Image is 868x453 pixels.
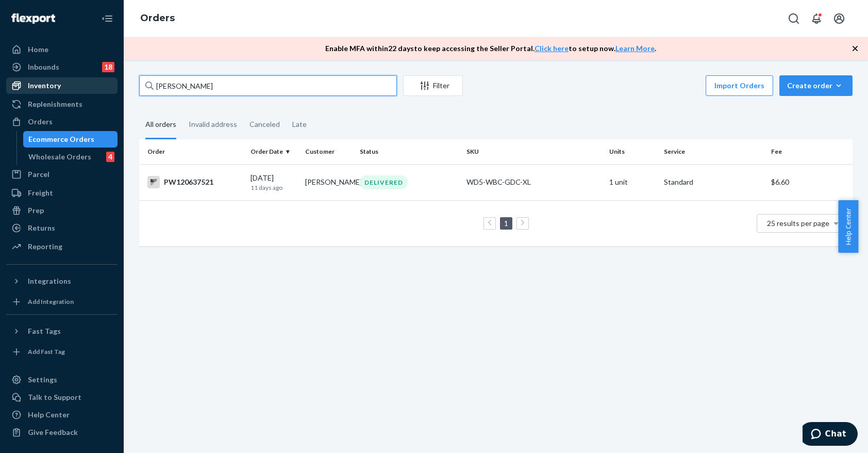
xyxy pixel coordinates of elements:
[140,12,175,24] a: Orders
[11,13,55,24] img: Flexport logo
[28,427,78,438] div: Give Feedback
[249,111,280,138] div: Canceled
[28,80,61,91] div: Inventory
[767,219,829,228] span: 25 results per page
[132,4,183,34] ol: breadcrumbs
[806,8,827,29] button: Open notifications
[106,152,114,162] div: 4
[6,238,118,255] a: Reporting
[189,111,237,138] div: Invalid address
[28,276,71,286] div: Integrations
[466,177,601,187] div: WD5-WBC-GDC-XL
[147,176,242,188] div: PW120637521
[803,422,858,448] iframe: Opens a widget where you can chat to one of our agents
[6,96,118,112] a: Replenishments
[6,166,118,183] a: Parcel
[502,219,510,228] a: Page 1 is your current page
[325,43,656,54] p: Enable MFA within 22 days to keep accessing the Seller Portal. to setup now. .
[28,375,57,385] div: Settings
[787,80,845,91] div: Create order
[6,114,118,130] a: Orders
[251,183,297,192] p: 11 days ago
[605,164,660,200] td: 1 unit
[356,139,463,164] th: Status
[783,8,804,29] button: Open Search Box
[246,139,301,164] th: Order Date
[6,389,118,406] button: Talk to Support
[28,169,49,180] div: Parcel
[292,111,307,138] div: Late
[139,139,246,164] th: Order
[615,44,655,53] a: Learn More
[360,175,408,189] div: DELIVERED
[23,149,118,165] a: Wholesale Orders4
[28,44,48,55] div: Home
[28,188,53,198] div: Freight
[28,241,62,252] div: Reporting
[28,326,61,336] div: Fast Tags
[6,202,118,219] a: Prep
[28,134,94,144] div: Ecommerce Orders
[28,410,70,420] div: Help Center
[767,139,853,164] th: Fee
[6,59,118,75] a: Inbounds18
[301,164,356,200] td: [PERSON_NAME]
[838,200,858,253] button: Help Center
[23,131,118,148] a: Ecommerce Orders
[6,371,118,388] a: Settings
[829,8,849,29] button: Open account menu
[664,177,763,187] p: Standard
[403,75,463,96] button: Filter
[102,62,114,72] div: 18
[97,8,118,29] button: Close Navigation
[6,424,118,441] button: Give Feedback
[28,347,65,356] div: Add Fast Tag
[28,223,55,233] div: Returns
[6,344,118,360] a: Add Fast Tag
[6,185,118,201] a: Freight
[6,273,118,289] button: Integrations
[6,407,118,423] a: Help Center
[767,164,853,200] td: $6.60
[779,75,853,96] button: Create order
[6,323,118,339] button: Fast Tags
[28,152,91,162] div: Wholesale Orders
[145,111,176,139] div: All orders
[28,205,44,216] div: Prep
[305,147,352,156] div: Customer
[28,99,82,109] div: Replenishments
[28,62,59,72] div: Inbounds
[6,294,118,310] a: Add Integration
[660,139,767,164] th: Service
[535,44,569,53] a: Click here
[28,117,53,127] div: Orders
[251,173,297,192] div: [DATE]
[28,392,81,402] div: Talk to Support
[6,41,118,58] a: Home
[605,139,660,164] th: Units
[28,297,74,306] div: Add Integration
[139,75,397,96] input: Search orders
[706,75,773,96] button: Import Orders
[6,77,118,94] a: Inventory
[404,80,462,91] div: Filter
[462,139,605,164] th: SKU
[6,220,118,236] a: Returns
